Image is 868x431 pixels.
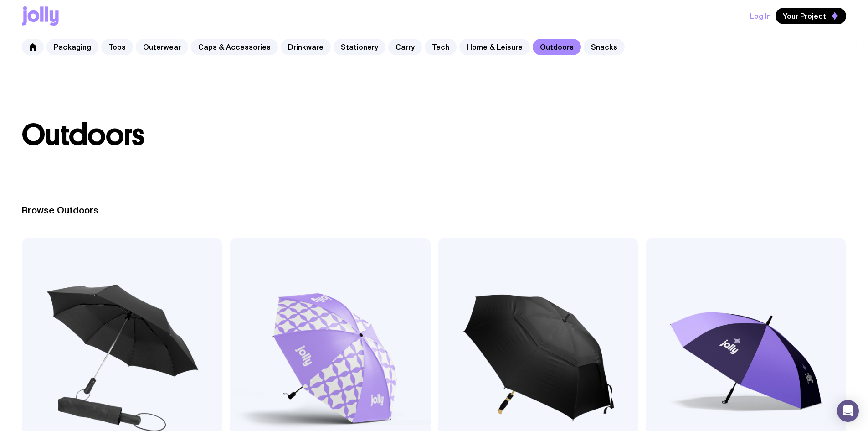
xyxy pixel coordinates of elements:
[281,39,331,55] a: Drinkware
[837,400,859,422] div: Open Intercom Messenger
[191,39,278,55] a: Caps & Accessories
[776,8,846,24] button: Your Project
[46,39,98,55] a: Packaging
[334,39,385,55] a: Stationery
[22,120,846,150] h1: Outdoors
[136,39,188,55] a: Outerwear
[584,39,625,55] a: Snacks
[459,39,530,55] a: Home & Leisure
[22,205,846,216] h2: Browse Outdoors
[783,11,826,21] span: Your Project
[101,39,133,55] a: Tops
[388,39,422,55] a: Carry
[533,39,581,55] a: Outdoors
[425,39,457,55] a: Tech
[750,8,771,24] button: Log In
